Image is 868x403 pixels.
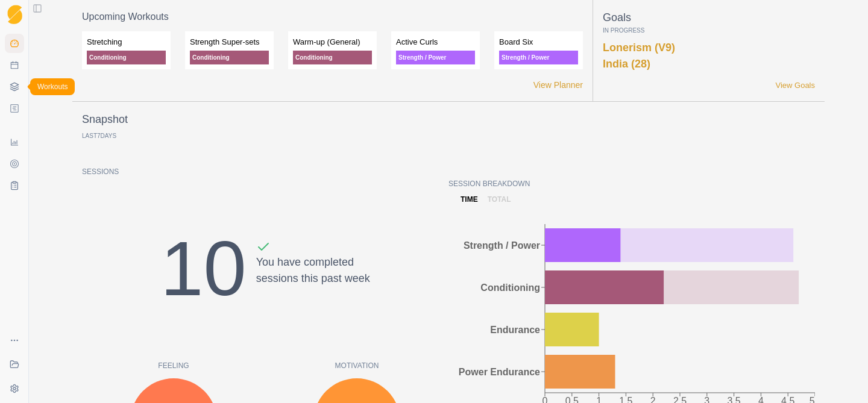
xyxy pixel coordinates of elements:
[461,194,478,205] p: time
[603,10,815,26] p: Goals
[293,36,372,48] p: Warm-up (General)
[293,51,372,64] p: Conditioning
[490,324,540,334] tspan: Endurance
[396,36,475,48] p: Active Curls
[5,379,24,398] button: Settings
[396,51,475,64] p: Strength / Power
[488,194,511,205] p: total
[82,10,583,24] p: Upcoming Workouts
[82,111,128,128] p: Snapshot
[82,133,116,139] p: Last Days
[190,51,269,64] p: Conditioning
[82,166,448,177] p: Sessions
[533,79,583,92] a: View Planner
[603,58,650,70] a: India (28)
[603,26,815,35] p: In Progress
[265,360,448,371] p: Motivation
[5,5,24,24] a: Logo
[775,80,815,92] a: View Goals
[190,36,269,48] p: Strength Super-sets
[160,211,246,326] div: 10
[30,78,75,95] div: Workouts
[87,51,166,64] p: Conditioning
[464,240,540,250] tspan: Strength / Power
[480,282,540,292] tspan: Conditioning
[448,178,815,189] p: Session Breakdown
[499,51,578,64] p: Strength / Power
[256,240,370,326] div: You have completed sessions this past week
[87,36,166,48] p: Stretching
[603,42,675,54] a: Lonerism (V9)
[97,133,101,139] span: 7
[459,366,540,376] tspan: Power Endurance
[7,5,22,25] img: Logo
[82,360,265,371] p: Feeling
[499,36,578,48] p: Board Six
